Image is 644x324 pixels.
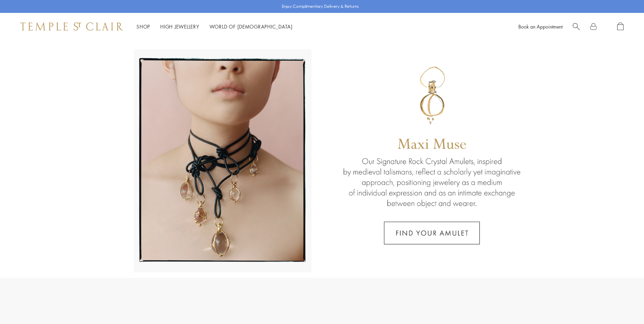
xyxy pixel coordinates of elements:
[160,23,199,30] a: High JewelleryHigh Jewellery
[136,22,293,31] nav: Main navigation
[617,22,624,31] a: Open Shopping Bag
[209,23,293,30] a: World of [DEMOGRAPHIC_DATA]World of [DEMOGRAPHIC_DATA]
[573,22,580,31] a: Search
[136,23,150,30] a: ShopShop
[518,23,563,30] a: Book an Appointment
[282,3,359,10] p: Enjoy Complimentary Delivery & Returns
[20,22,123,31] img: Temple St. Clair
